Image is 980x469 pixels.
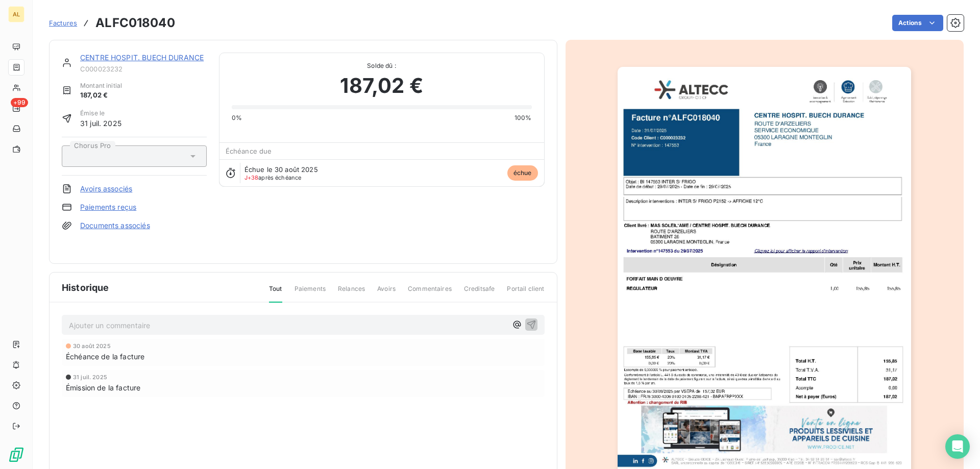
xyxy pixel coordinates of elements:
span: +99 [11,98,28,107]
span: Tout [269,284,282,303]
span: Solde dû : [232,61,532,70]
span: Portail client [507,284,544,302]
span: Échéance due [226,147,272,155]
span: C000023232 [80,65,207,73]
span: 30 août 2025 [73,343,111,349]
span: Échéance de la facture [66,351,144,362]
a: Avoirs associés [80,184,132,194]
button: Actions [892,15,943,31]
span: 31 juil. 2025 [80,118,121,129]
span: J+38 [244,174,259,181]
img: Logo LeanPay [8,447,24,463]
div: Open Intercom Messenger [945,434,970,459]
a: Paiements reçus [80,202,136,212]
span: 31 juil. 2025 [73,374,107,380]
a: Factures [49,18,77,28]
span: Historique [62,281,109,294]
span: 187,02 € [80,90,122,101]
span: Échue le 30 août 2025 [244,165,318,174]
span: Factures [49,19,77,27]
span: Avoirs [377,284,396,302]
span: après échéance [244,175,302,181]
div: AL [8,6,24,22]
span: 100% [514,113,532,122]
span: Commentaires [408,284,452,302]
span: Paiements [295,284,326,302]
h3: ALFC018040 [95,14,175,32]
span: Montant initial [80,81,122,90]
span: Émission de la facture [66,382,140,393]
span: échue [507,165,538,181]
span: Creditsafe [464,284,495,302]
a: CENTRE HOSPIT. BUECH DURANCE [80,53,204,62]
a: Documents associés [80,220,150,231]
span: Relances [338,284,365,302]
span: 0% [232,113,242,122]
span: Émise le [80,109,121,118]
span: 187,02 € [340,70,423,101]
